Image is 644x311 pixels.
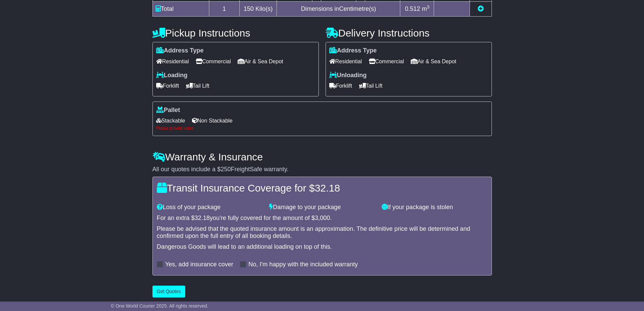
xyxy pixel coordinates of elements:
[152,27,319,39] h4: Pickup Instructions
[192,115,233,126] span: Non Stackable
[277,2,400,17] td: Dimensions in Centimetre(s)
[195,215,210,221] span: 32.18
[157,225,487,240] div: Please be advised that the quoted insurance amount is an approximation. The definitive price will...
[427,4,430,9] sup: 3
[156,47,204,54] label: Address Type
[315,182,340,194] span: 32.18
[411,56,456,67] span: Air & Sea Depot
[152,166,492,173] div: All our quotes include a $ FreightSafe warranty.
[156,115,185,126] span: Stackable
[478,5,484,12] a: Add new item
[359,81,383,91] span: Tail Lift
[156,107,180,114] label: Pallet
[152,286,186,297] button: Get Quotes
[240,2,277,17] td: Kilo(s)
[209,2,240,17] td: 1
[315,215,330,221] span: 3,000
[422,5,430,12] span: m
[156,56,189,67] span: Residential
[221,166,231,173] span: 250
[405,5,420,12] span: 0.512
[111,303,209,309] span: © One World Courier 2025. All rights reserved.
[329,81,352,91] span: Forklift
[326,27,492,39] h4: Delivery Instructions
[165,261,233,268] label: Yes, add insurance cover
[186,81,210,91] span: Tail Lift
[238,56,283,67] span: Air & Sea Depot
[157,243,487,251] div: Dangerous Goods will lead to an additional loading on top of this.
[378,204,491,211] div: If your package is stolen
[329,47,377,54] label: Address Type
[153,204,266,211] div: Loss of your package
[248,261,358,268] label: No, I'm happy with the included warranty
[157,182,487,194] h4: Transit Insurance Coverage for $
[244,5,254,12] span: 150
[266,204,378,211] div: Damage to your package
[152,2,209,17] td: Total
[156,81,179,91] span: Forklift
[156,72,188,79] label: Loading
[329,56,362,67] span: Residential
[152,151,492,162] h4: Warranty & Insurance
[196,56,231,67] span: Commercial
[369,56,404,67] span: Commercial
[156,126,488,131] div: Please provide value
[329,72,367,79] label: Unloading
[157,215,487,222] div: For an extra $ you're fully covered for the amount of $ .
